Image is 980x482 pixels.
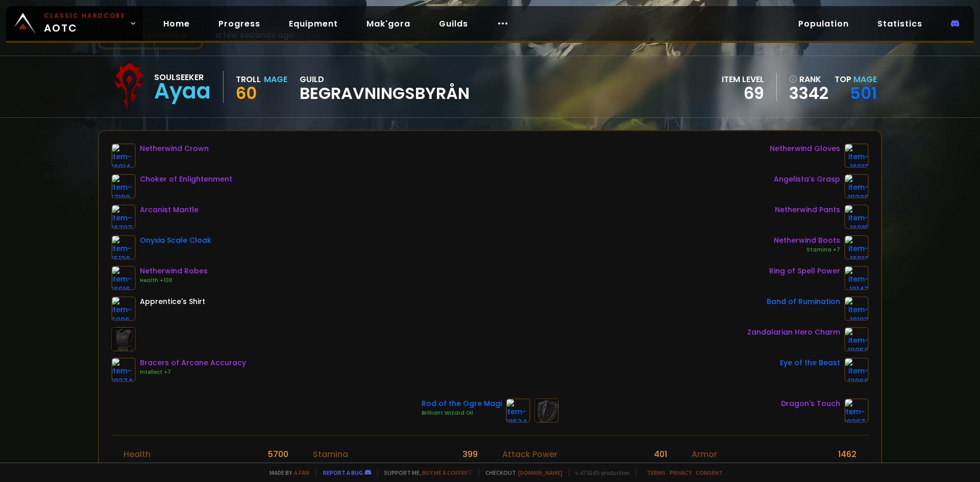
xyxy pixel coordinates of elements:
img: item-19147 [844,266,869,290]
span: Mage [853,73,877,85]
span: Checkout [479,469,562,476]
img: item-16797 [111,205,136,229]
a: Privacy [670,469,692,476]
div: Ayaa [154,84,211,99]
div: Ring of Spell Power [769,266,840,276]
img: item-19374 [111,358,136,382]
div: Mana [124,461,147,473]
img: item-6096 [111,296,136,321]
img: item-18534 [506,398,530,423]
div: Health [124,448,151,461]
div: Apprentice's Shirt [140,296,205,307]
div: Netherwind Robes [140,266,208,276]
a: Report a bug [323,469,363,476]
a: Buy me a coffee [422,469,473,476]
div: Intellect +7 [140,368,246,376]
span: v. d752d5 - production [569,469,630,476]
a: 3342 [789,86,828,101]
div: Top [835,73,877,86]
a: Statistics [869,13,930,34]
a: Classic HardcoreAOTC [6,6,143,41]
div: Attack Power [502,448,557,461]
div: Intellect [313,461,347,473]
div: 7 % [844,461,856,473]
div: 399 [462,448,478,461]
div: Health +100 [140,276,208,285]
a: Progress [210,13,268,34]
a: Guilds [431,13,476,34]
img: item-16915 [844,205,869,229]
img: item-19367 [844,398,869,423]
span: Made by [263,469,309,476]
div: Angelista's Grasp [774,174,840,185]
img: item-16912 [844,235,869,260]
div: 448 [461,461,478,473]
img: item-16914 [111,143,136,168]
div: Melee critic [502,461,550,473]
small: Classic Hardcore [44,11,126,20]
div: Bracers of Arcane Accuracy [140,358,246,368]
img: item-16913 [844,143,869,168]
div: Netherwind Crown [140,143,209,154]
div: Rod of the Ogre Magi [422,398,502,409]
div: 401 [654,448,667,461]
div: 1462 [838,448,856,461]
div: Soulseeker [154,71,211,84]
a: 501 [850,82,877,105]
a: a fan [294,469,309,476]
div: 69 [722,86,764,101]
div: guild [300,73,470,101]
img: item-13968 [844,358,869,382]
a: [DOMAIN_NAME] [518,469,562,476]
a: Terms [647,469,666,476]
div: Dodge [692,461,719,473]
div: Stamina [313,448,348,461]
div: Onyxia Scale Cloak [140,235,211,246]
a: Population [790,13,857,34]
div: Brilliant Wizard Oil [422,409,502,417]
span: Support me, [377,469,473,476]
div: 5700 [268,448,288,461]
a: Consent [696,469,723,476]
div: Dragon's Touch [781,398,840,409]
div: item level [722,73,764,86]
a: Home [155,13,198,34]
a: Equipment [281,13,346,34]
img: item-18103 [844,296,869,321]
div: 14 % [652,461,667,473]
div: Arcanist Mantle [140,205,199,215]
div: Zandalarian Hero Charm [747,327,840,338]
div: 8418 [270,461,288,473]
img: item-17109 [111,174,136,198]
span: 60 [236,82,257,105]
div: Band of Rumination [767,296,840,307]
div: Armor [692,448,717,461]
div: Troll [236,73,261,86]
div: Choker of Enlightenment [140,174,232,185]
div: rank [789,73,828,86]
span: BEGRAVNINGSBYRÅN [300,86,470,101]
img: item-19388 [844,174,869,198]
img: item-15138 [111,235,136,260]
div: Stamina +7 [774,246,840,254]
div: Netherwind Gloves [770,143,840,154]
span: AOTC [44,11,126,36]
img: item-19950 [844,327,869,351]
div: Netherwind Pants [775,205,840,215]
div: Eye of the Beast [780,358,840,368]
div: Mage [264,73,287,86]
img: item-16916 [111,266,136,290]
a: Mak'gora [358,13,419,34]
div: Netherwind Boots [774,235,840,246]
